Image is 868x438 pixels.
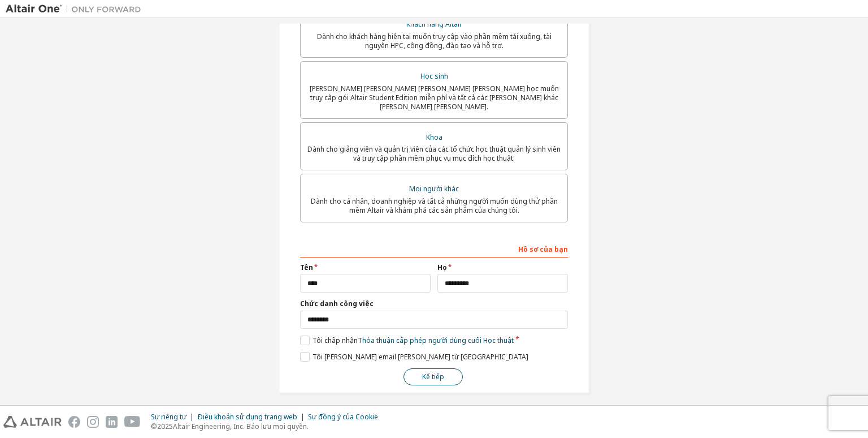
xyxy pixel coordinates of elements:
font: Dành cho giảng viên và quản trị viên của các tổ chức học thuật quản lý sinh viên và truy cập phần... [307,144,561,163]
button: Kế tiếp [403,368,463,385]
font: Học thuật [483,336,514,345]
font: Khách hàng Altair [406,19,462,29]
img: instagram.svg [87,416,99,428]
font: © [151,422,157,431]
img: altair_logo.svg [3,416,62,428]
font: Sự riêng tư [151,412,186,422]
font: Dành cho khách hàng hiện tại muốn truy cập vào phần mềm tải xuống, tài nguyên HPC, cộng đồng, đào... [317,32,552,50]
font: Hồ sơ của bạn [518,244,568,254]
img: Altair One [6,3,147,15]
font: Altair Engineering, Inc. Bảo lưu mọi quyền. [173,422,309,431]
font: 2025 [157,422,173,431]
font: Học sinh [420,71,448,81]
font: Chức danh công việc [300,299,374,308]
img: youtube.svg [124,416,141,428]
font: Tôi [PERSON_NAME] email [PERSON_NAME] từ [GEOGRAPHIC_DATA] [313,352,528,362]
font: Điều khoản sử dụng trang web [197,412,297,422]
font: Thỏa thuận cấp phép người dùng cuối [358,336,481,345]
font: Họ [437,263,447,272]
font: Mọi người khác [409,184,459,194]
img: facebook.svg [68,416,80,428]
font: Tên [300,263,313,272]
font: Dành cho cá nhân, doanh nghiệp và tất cả những người muốn dùng thử phần mềm Altair và khám phá cá... [311,196,558,215]
font: [PERSON_NAME] [PERSON_NAME] [PERSON_NAME] [PERSON_NAME] học muốn truy cập gói Altair Student Edit... [310,84,559,111]
font: Khoa [426,132,442,142]
font: Kế tiếp [422,372,444,381]
font: Tôi chấp nhận [313,336,358,345]
img: linkedin.svg [106,416,118,428]
font: Sự đồng ý của Cookie [308,412,378,422]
